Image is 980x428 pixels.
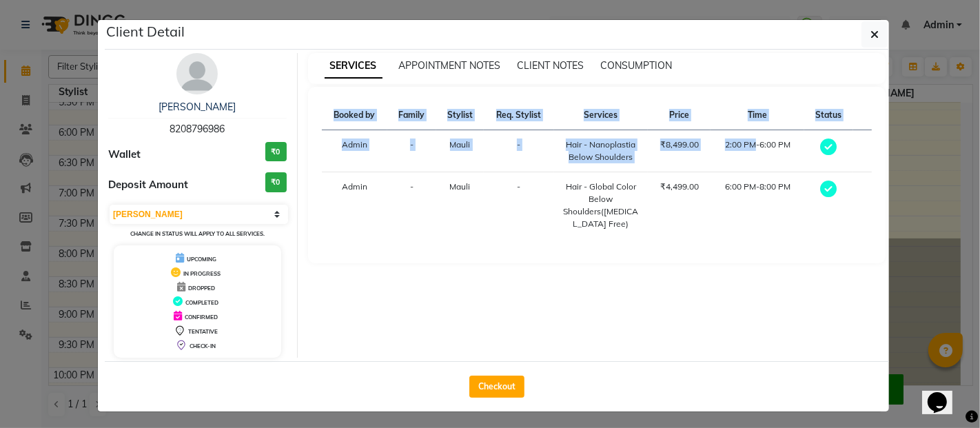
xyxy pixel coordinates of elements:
[469,376,524,398] button: Checkout
[648,101,711,130] th: Price
[185,314,218,320] span: CONFIRMED
[484,130,553,172] td: -
[450,181,471,192] span: Mauli
[106,21,185,42] h5: Client Detail
[108,147,141,163] span: Wallet
[170,123,225,135] span: 8208796986
[190,343,216,349] span: CHECK-IN
[804,101,853,130] th: Status
[265,172,287,192] h3: ₹0
[387,130,436,172] td: -
[562,181,640,230] div: Hair - Global Color Below Shoulders([MEDICAL_DATA] Free)
[562,139,640,163] div: Hair - Nanoplastia Below Shoulders
[322,172,388,239] td: Admin
[188,285,215,292] span: DROPPED
[711,130,804,172] td: 2:00 PM-6:00 PM
[922,373,966,414] iframe: chat widget
[387,172,436,239] td: -
[436,101,484,130] th: Stylist
[130,230,265,237] small: Change in status will apply to all services.
[601,59,673,72] span: CONSUMPTION
[183,270,221,277] span: IN PROGRESS
[484,172,553,239] td: -
[265,142,287,162] h3: ₹0
[554,101,649,130] th: Services
[188,328,218,335] span: TENTATIVE
[187,256,216,263] span: UPCOMING
[387,101,436,130] th: Family
[399,59,501,72] span: APPOINTMENT NOTES
[322,101,388,130] th: Booked by
[322,130,388,172] td: Admin
[711,172,804,239] td: 6:00 PM-8:00 PM
[656,139,702,151] div: ₹8,499.00
[325,54,382,79] span: SERVICES
[176,53,218,94] img: avatar
[185,299,218,306] span: COMPLETED
[450,139,471,150] span: Mauli
[518,59,584,72] span: CLIENT NOTES
[711,101,804,130] th: Time
[159,101,236,113] a: [PERSON_NAME]
[484,101,553,130] th: Req. Stylist
[108,177,188,193] span: Deposit Amount
[656,181,702,193] div: ₹4,499.00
